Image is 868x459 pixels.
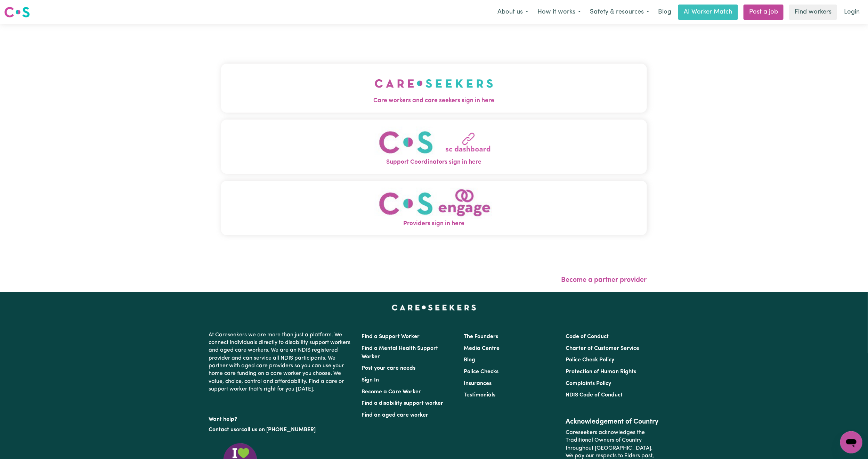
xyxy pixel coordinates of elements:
a: Post your care needs [362,366,416,371]
a: Protection of Human Rights [566,369,636,375]
a: Contact us [209,427,236,433]
a: call us on [PHONE_NUMBER] [242,427,316,433]
a: Careseekers home page [392,305,476,310]
h2: Acknowledgement of Country [566,418,659,426]
a: Code of Conduct [566,334,609,339]
a: Blog [654,5,675,20]
iframe: Button to launch messaging window, conversation in progress [840,431,862,453]
button: About us [493,5,533,19]
a: Find an aged care worker [362,412,429,418]
button: Providers sign in here [221,181,647,235]
span: Care workers and care seekers sign in here [221,96,647,105]
span: Support Coordinators sign in here [221,158,647,167]
a: Charter of Customer Service [566,346,639,351]
a: Sign In [362,377,379,383]
a: Careseekers logo [4,4,30,20]
a: Find a Mental Health Support Worker [362,346,438,360]
a: Find a disability support worker [362,401,444,406]
a: Blog [464,357,475,363]
a: Testimonials [464,392,495,398]
span: Providers sign in here [221,219,647,228]
p: or [209,423,354,436]
button: Safety & resources [585,5,654,19]
img: Careseekers logo [4,6,30,18]
a: Media Centre [464,346,500,351]
button: Care workers and care seekers sign in here [221,64,647,112]
a: Become a Care Worker [362,389,421,395]
a: Find workers [789,5,837,20]
a: The Founders [464,334,498,339]
a: AI Worker Match [678,5,738,20]
a: Login [840,5,864,20]
button: How it works [533,5,585,19]
a: NDIS Code of Conduct [566,392,623,398]
a: Police Checks [464,369,498,375]
p: Want help? [209,413,354,423]
a: Post a job [744,5,784,20]
a: Complaints Policy [566,381,611,386]
button: Support Coordinators sign in here [221,120,647,174]
a: Find a Support Worker [362,334,420,339]
p: At Careseekers we are more than just a platform. We connect individuals directly to disability su... [209,328,354,396]
a: Insurances [464,381,492,386]
a: Become a partner provider [561,277,647,284]
a: Police Check Policy [566,357,614,363]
